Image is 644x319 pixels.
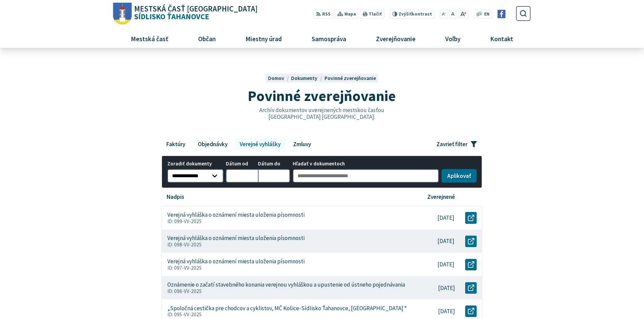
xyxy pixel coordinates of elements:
[167,169,223,183] select: Zoradiť dokumenty
[335,9,359,19] a: Mapa
[360,9,384,19] button: Tlačiť
[193,138,232,150] a: Objednávky
[431,138,482,150] button: Zavrieť filter
[167,193,184,201] p: Nadpis
[226,169,258,183] input: Dátum od
[482,11,492,18] a: EN
[344,11,356,18] span: Mapa
[442,169,477,183] button: Aplikovať
[268,75,284,81] span: Domov
[167,218,406,224] p: ID: 099-VV-2025
[399,11,412,17] span: Zvýšiť
[113,3,258,25] a: Logo Sídlisko Ťahanovce, prejsť na domovskú stránku.
[132,5,258,21] span: Sídlisko Ťahanovce
[167,258,305,265] p: Verejná vyhláška o oznámení miesta uloženia písomnosti
[161,138,190,150] a: Faktúry
[478,29,526,48] a: Kontakt
[443,29,463,48] span: Voľby
[245,107,399,121] p: Archív dokumentov uverejnených mestskou časťou [GEOGRAPHIC_DATA] [GEOGRAPHIC_DATA].
[389,9,434,19] button: Zvýšiťkontrast
[113,3,132,25] img: Prejsť na domovskú stránku
[167,312,407,318] p: ID: 095-VV-2025
[167,161,223,167] span: Zoradiť dokumenty
[399,11,432,17] span: kontrast
[167,305,407,312] p: „Spoločná cestička pre chodcov a cyklistov, MČ Košice-Sídlisko Ťahanovce, [GEOGRAPHIC_DATA] “
[300,29,359,48] a: Samospráva
[433,29,473,48] a: Voľby
[128,29,171,48] span: Mestská časť
[167,281,405,288] p: Oznámenie o začatí stavebného konania verejnou vyhláškou a upustenie od ústneho pojednávania
[195,29,218,48] span: Občan
[186,29,228,48] a: Občan
[458,9,468,19] button: Zväčšiť veľkosť písma
[167,265,406,271] p: ID: 097-VV-2025
[313,9,333,19] a: RSS
[288,138,316,150] a: Zmluvy
[436,141,468,148] span: Zavrieť filter
[293,169,439,183] input: Hľadať v dokumentoch
[497,10,506,18] img: Prejsť na Facebook stránku
[438,285,455,292] p: [DATE]
[293,161,439,167] span: Hľadať v dokumentoch
[437,261,454,268] p: [DATE]
[369,11,382,17] span: Tlačiť
[322,11,331,18] span: RSS
[309,29,349,48] span: Samospráva
[167,288,407,294] p: ID: 096-VV-2025
[268,75,291,81] a: Domov
[235,138,286,150] a: Verejné vyhlášky
[488,29,516,48] span: Kontakt
[291,75,324,81] a: Dokumenty
[325,75,376,81] a: Povinné zverejňovanie
[437,214,454,221] p: [DATE]
[440,9,448,19] button: Zmenšiť veľkosť písma
[427,193,455,201] p: Zverejnené
[118,29,181,48] a: Mestská časť
[248,86,396,105] span: Povinné zverejňovanie
[364,29,428,48] a: Zverejňovanie
[134,5,258,13] span: Mestská časť [GEOGRAPHIC_DATA]
[226,161,258,167] span: Dátum od
[258,169,290,183] input: Dátum do
[437,238,454,245] p: [DATE]
[291,75,317,81] span: Dokumenty
[233,29,294,48] a: Miestny úrad
[449,9,456,19] button: Nastaviť pôvodnú veľkosť písma
[258,161,290,167] span: Dátum do
[484,11,490,18] span: EN
[438,308,455,315] p: [DATE]
[167,242,406,248] p: ID: 098-VV-2025
[167,235,305,242] p: Verejná vyhláška o oznámení miesta uloženia písomnosti
[167,211,305,218] p: Verejná vyhláška o oznámení miesta uloženia písomnosti
[373,29,418,48] span: Zverejňovanie
[243,29,284,48] span: Miestny úrad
